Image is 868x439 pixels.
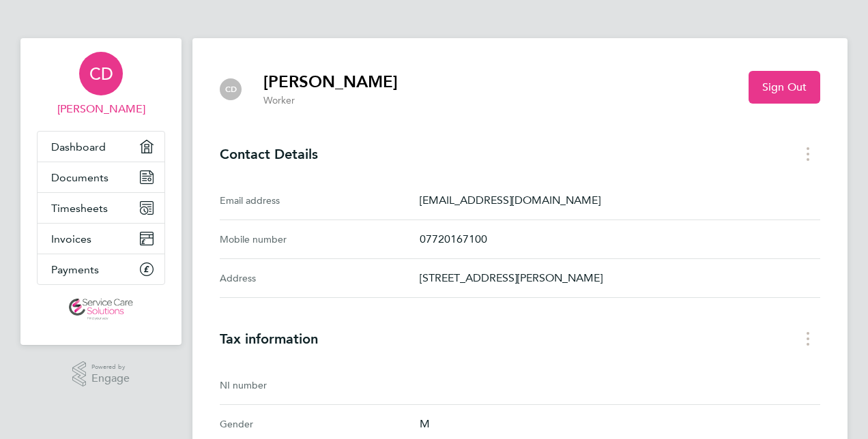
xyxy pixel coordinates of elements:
span: Timesheets [51,202,108,215]
a: CD[PERSON_NAME] [37,52,165,117]
p: Worker [263,94,398,108]
a: Payments [38,254,164,284]
button: Tax information menu [796,328,820,349]
span: Christopher Dare [37,101,165,117]
p: M [420,416,820,432]
div: Christopher Dare [220,78,242,100]
h2: [PERSON_NAME] [263,71,398,93]
img: servicecare-logo-retina.png [69,299,133,320]
h3: Tax information [220,331,820,347]
div: NI number [220,377,420,393]
span: Invoices [51,232,91,245]
span: Payments [51,263,99,276]
a: Powered byEngage [72,361,130,387]
a: Documents [38,162,164,192]
nav: Main navigation [20,38,182,345]
span: Sign Out [762,80,807,94]
span: Engage [91,373,130,384]
a: Invoices [38,224,164,254]
div: Mobile number [220,231,420,247]
h3: Contact Details [220,146,820,162]
span: Dashboard [51,140,106,153]
span: Documents [51,171,108,184]
span: Powered by [91,361,130,373]
button: Contact Details menu [796,143,820,164]
span: CD [225,85,237,94]
p: [STREET_ADDRESS][PERSON_NAME] [420,270,820,286]
a: Timesheets [38,193,164,223]
p: 07720167100 [420,231,820,247]
div: Address [220,270,420,286]
a: Go to home page [37,299,165,320]
div: Gender [220,416,420,432]
div: Email address [220,192,420,209]
p: [EMAIL_ADDRESS][DOMAIN_NAME] [420,192,820,209]
button: Sign Out [749,71,820,104]
a: Dashboard [38,132,164,162]
span: CD [89,65,113,82]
